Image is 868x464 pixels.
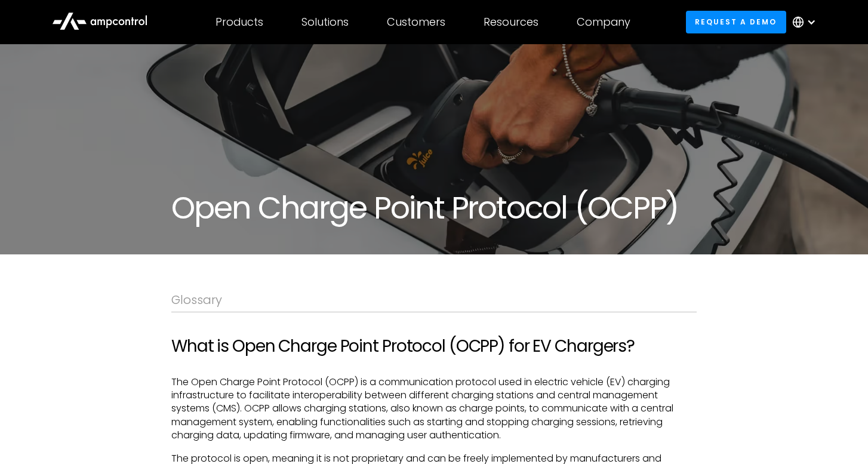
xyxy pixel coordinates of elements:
div: Customers [387,16,445,29]
div: Resources [484,16,538,29]
h2: What is Open Charge Point Protocol (OCPP) for EV Chargers? [171,336,697,357]
div: Solutions [301,16,349,29]
div: Company [577,16,630,29]
p: The Open Charge Point Protocol (OCPP) is a communication protocol used in electric vehicle (EV) c... [171,376,697,443]
h1: Open Charge Point Protocol (OCPP) [171,190,697,226]
div: Products [216,16,263,29]
div: Glossary [171,293,697,307]
a: Request a demo [686,11,786,33]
